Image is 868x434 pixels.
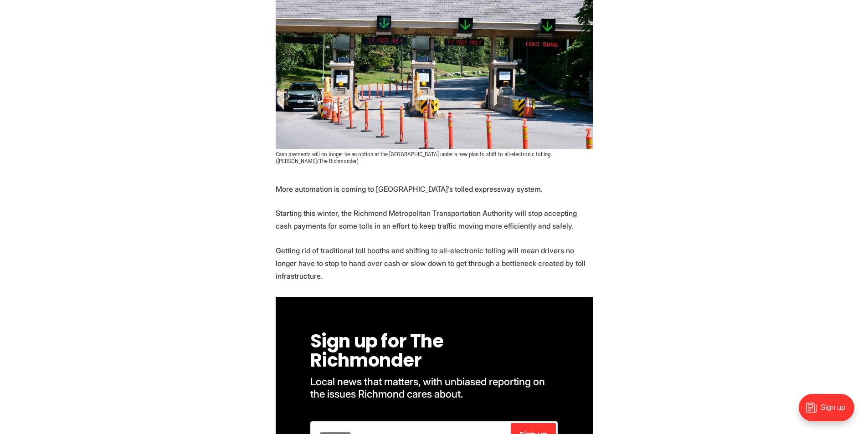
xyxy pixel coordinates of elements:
[276,183,593,195] p: More automation is coming to [GEOGRAPHIC_DATA]’s tolled expressway system.
[310,375,547,400] span: Local news that matters, with unbiased reporting on the issues Richmond cares about.
[310,328,447,373] span: Sign up for The Richmonder
[276,151,553,164] span: Cash payments will no longer be an option at the [GEOGRAPHIC_DATA] under a new plan to shift to a...
[276,207,593,232] p: Starting this winter, the Richmond Metropolitan Transportation Authority will stop accepting cash...
[791,389,868,434] iframe: portal-trigger
[276,244,593,282] p: Getting rid of traditional toll booths and shifting to all-electronic tolling will mean drivers n...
